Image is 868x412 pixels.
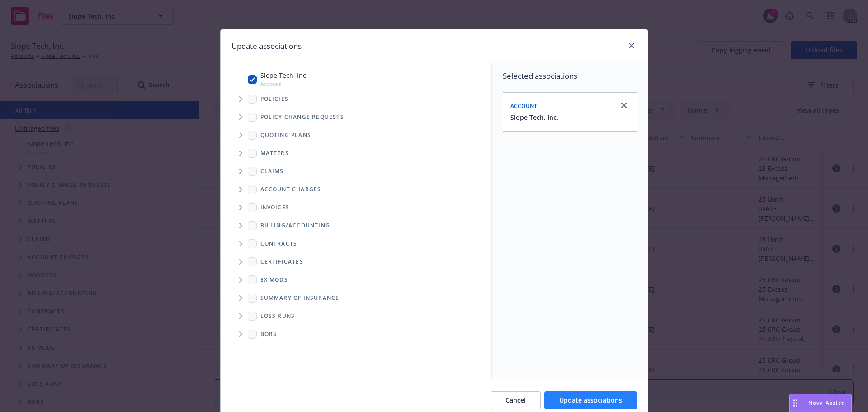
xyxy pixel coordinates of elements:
[231,40,302,52] h1: Update associations
[491,391,541,409] button: Cancel
[221,217,491,343] div: Folder Tree Example
[260,259,303,265] span: Certificates
[260,96,289,102] span: Policies
[503,71,637,81] span: Selected associations
[260,313,295,319] span: Loss Runs
[510,102,538,110] span: Account
[626,40,637,51] a: close
[260,133,311,138] span: Quoting plans
[544,391,637,409] button: Update associations
[618,100,629,111] a: close
[789,394,852,412] button: Nova Assist
[260,151,289,156] span: Matters
[260,114,344,120] span: Policy change requests
[260,295,340,301] span: Summary of insurance
[260,241,297,246] span: Contracts
[260,223,330,228] span: Billing/Accounting
[559,396,622,404] span: Update associations
[260,205,290,210] span: Invoices
[260,187,321,192] span: Account charges
[260,277,288,283] span: Ex Mods
[260,80,308,88] span: Account
[260,71,308,80] span: Slope Tech, Inc.
[790,394,801,412] div: Drag to move
[260,331,277,337] span: BORs
[808,399,844,407] span: Nova Assist
[260,169,284,174] span: Claims
[221,69,491,216] div: Tree Example
[510,113,558,122] button: Slope Tech, Inc.
[505,396,526,404] span: Cancel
